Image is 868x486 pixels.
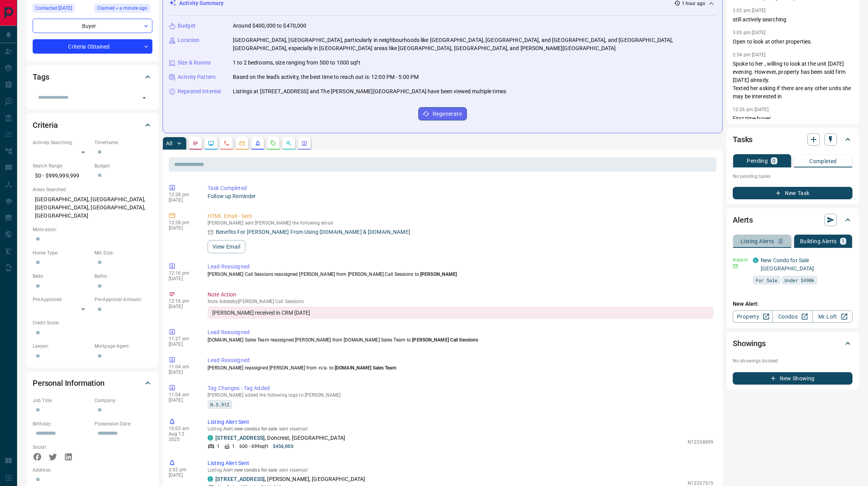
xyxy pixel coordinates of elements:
[842,239,845,244] p: 1
[335,365,396,371] span: [DOMAIN_NAME] Sales Team
[169,467,196,472] p: 2:02 pm
[420,272,457,277] span: [PERSON_NAME]
[33,116,152,134] div: Criteria
[208,263,713,271] p: Lead Reassigned
[208,212,713,220] p: HTML Email - Sent
[208,291,713,299] p: Note Action
[418,107,467,120] button: Regenerate
[33,273,91,280] p: Beds:
[169,270,196,276] p: 12:16 pm
[208,299,713,304] p: Note Added by [PERSON_NAME] Call Sessions
[35,4,72,12] span: Contacted [DATE]
[169,304,196,309] p: [DATE]
[286,140,292,146] svg: Opportunities
[233,87,506,96] p: Listings at [STREET_ADDRESS] and The [PERSON_NAME][GEOGRAPHIC_DATA] have been viewed multiple times
[234,426,277,432] span: new condos for sale
[784,276,814,284] span: Under $490k
[33,119,58,131] h2: Criteria
[208,184,713,192] p: Task Completed
[33,68,152,86] div: Tags
[169,397,196,403] p: [DATE]
[94,343,152,350] p: Mortgage Agent:
[208,364,713,371] p: [PERSON_NAME] reassigned [PERSON_NAME] from -n/a- to
[208,271,713,278] p: [PERSON_NAME] Call Sessions reassigned [PERSON_NAME] from [PERSON_NAME] Call Sessions to
[761,257,814,272] a: New Condo for Sale [GEOGRAPHIC_DATA]
[169,364,196,369] p: 11:04 am
[94,296,152,303] p: Pre-Approval Amount:
[33,420,91,427] p: Birthday:
[756,276,777,284] span: For Sale
[733,52,766,57] p: 2:54 pm [DATE]
[208,476,213,482] div: condos.ca
[94,249,152,256] p: Min Size:
[208,336,713,343] p: [DOMAIN_NAME] Sales Team reassigned [PERSON_NAME] from [DOMAIN_NAME] Sales Team to
[169,392,196,397] p: 11:04 am
[210,401,229,408] span: N.S.912
[208,459,713,467] p: Listing Alert Sent
[239,140,245,146] svg: Emails
[169,426,196,431] p: 10:03 am
[169,276,196,281] p: [DATE]
[33,397,91,404] p: Job Title:
[139,92,150,103] button: Open
[33,319,152,326] p: Credit Score:
[97,4,147,12] span: Claimed < a minute ago
[166,141,172,146] p: All
[208,426,713,432] p: Listing Alert : - sent via email
[33,374,152,392] div: Personal Information
[800,239,837,244] p: Building Alerts
[733,263,738,269] svg: Email
[733,211,852,229] div: Alerts
[733,8,766,13] p: 2:02 pm [DATE]
[33,377,105,389] h2: Personal Information
[208,392,713,398] p: [PERSON_NAME] added the following tags to [PERSON_NAME]
[273,443,293,450] p: $456,000
[208,192,713,200] p: Follow up Reminder
[809,159,837,164] p: Completed
[33,139,91,146] p: Actively Searching:
[33,162,91,169] p: Search Range:
[733,171,852,182] p: No pending tasks
[94,139,152,146] p: Timeframe:
[234,467,277,473] span: new condos for sale
[94,162,152,169] p: Budget:
[733,337,766,350] h2: Showings
[216,228,410,236] p: Benefits For [PERSON_NAME] From Using [DOMAIN_NAME] & [DOMAIN_NAME]
[733,372,852,385] button: New Showing
[169,225,196,231] p: [DATE]
[772,158,775,164] p: 0
[33,193,152,222] p: [GEOGRAPHIC_DATA], [GEOGRAPHIC_DATA], [GEOGRAPHIC_DATA], [GEOGRAPHIC_DATA], [GEOGRAPHIC_DATA]
[779,239,782,244] p: 2
[733,115,852,139] p: First time buyer Not preapproved [DATE] evening.
[215,434,345,442] p: , Doncrest, [GEOGRAPHIC_DATA]
[178,87,221,96] p: Repeated Interest
[33,249,91,256] p: Home Type:
[270,140,276,146] svg: Requests
[208,240,245,253] button: View Email
[733,130,852,149] div: Tasks
[33,169,91,182] p: $0 - $999,999,999
[215,475,365,483] p: , [PERSON_NAME], [GEOGRAPHIC_DATA]
[208,356,713,364] p: Lead Reassigned
[33,4,91,15] div: Wed May 28 2025
[233,59,360,67] p: 1 to 2 bedrooms, size ranging from 500 to 1000 sqft
[208,307,713,319] div: [PERSON_NAME] received in CRM [DATE]
[169,341,196,347] p: [DATE]
[33,39,152,54] div: Criteria Obtained
[233,36,716,52] p: [GEOGRAPHIC_DATA], [GEOGRAPHIC_DATA], particularly in neighbourhoods like [GEOGRAPHIC_DATA], [GEO...
[733,334,852,353] div: Showings
[733,187,852,199] button: New Task
[753,258,758,263] div: condos.ca
[208,418,713,426] p: Listing Alert Sent
[169,220,196,225] p: 12:28 pm
[169,369,196,375] p: [DATE]
[772,310,812,323] a: Condos
[178,36,199,44] p: Location
[208,384,713,392] p: Tag Changes - Tag Added
[232,443,235,450] p: 1
[733,310,773,323] a: Property
[412,337,478,343] span: [PERSON_NAME] Call Sessions
[233,22,307,30] p: Around $400,000 to $470,000
[33,186,152,193] p: Areas Searched:
[33,296,91,303] p: Pre-Approved:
